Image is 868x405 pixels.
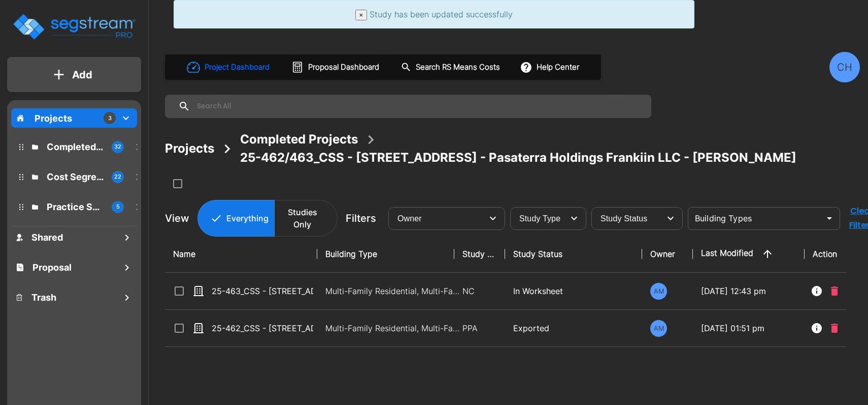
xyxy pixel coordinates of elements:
th: Study Type [454,236,505,273]
img: Logo [12,12,136,41]
h1: Search RS Means Costs [416,62,500,73]
p: Everything [226,212,269,224]
th: Last Modified [693,236,805,273]
button: Info [807,281,827,301]
button: Search RS Means Costs [397,57,506,77]
input: Search All [190,95,646,118]
span: Study has been updated successfully [370,9,513,19]
button: Proposal Dashboard [287,56,385,78]
div: Completed Projects [240,130,358,149]
th: Building Type [317,236,454,273]
th: Owner [642,236,693,273]
p: Filters [346,211,376,226]
div: CH [829,52,860,82]
th: Name [165,236,317,273]
p: Studies Only [280,206,325,230]
p: 5 [116,202,120,211]
p: In Worksheet [513,285,634,297]
input: Building Types [691,211,820,225]
div: Select [512,204,564,233]
button: Everything [197,200,275,237]
button: Close [355,10,368,20]
h1: Trash [31,291,56,304]
p: Multi-Family Residential, Multi-Family Residential Site [325,285,462,297]
button: More-Options [842,318,862,338]
div: Select [390,204,483,233]
p: NC [462,285,497,297]
button: Delete [827,281,842,301]
h1: Project Dashboard [205,62,270,73]
p: PPA [462,322,497,334]
p: 22 [114,172,121,181]
th: Study Status [505,236,642,273]
p: Completed Projects [47,140,104,154]
p: Cost Segregation Studies [47,170,104,184]
div: Projects [165,139,214,158]
button: Delete [827,318,842,338]
div: AM [650,320,667,337]
p: Multi-Family Residential, Multi-Family Residential Site [325,322,462,334]
div: Platform [197,200,338,237]
h1: Proposal Dashboard [308,62,379,73]
p: View [165,211,189,226]
button: Info [807,318,827,338]
div: Select [593,204,660,233]
p: [DATE] 12:43 pm [701,285,796,297]
button: Project Dashboard [183,56,275,78]
p: 32 [114,142,121,151]
p: 25-463_CSS - [STREET_ADDRESS] ([GEOGRAPHIC_DATA]) [GEOGRAPHIC_DATA], [GEOGRAPHIC_DATA] - Pasaterr... [212,285,313,297]
p: Add [72,67,92,82]
p: Practice Samples [47,200,104,214]
h1: Shared [31,230,63,244]
span: Owner [397,214,422,223]
span: Study Type [519,214,560,223]
span: Study Status [600,214,648,223]
button: SelectAll [168,173,188,194]
button: Open [822,211,837,225]
h1: Proposal [32,261,72,274]
div: AM [650,283,667,300]
p: [DATE] 01:51 pm [701,322,796,334]
button: Studies Only [274,200,338,237]
button: More-Options [842,281,862,301]
p: Projects [35,111,72,125]
p: 3 [108,114,112,123]
p: 25-462_CSS - [STREET_ADDRESS] - Pasaterra Holdings Frankiin LLC - [PERSON_NAME] [212,322,313,334]
button: Help Center [518,57,583,77]
button: Add [7,60,141,90]
p: Exported [513,322,634,334]
span: × [359,11,363,19]
div: 25-462/463_CSS - [STREET_ADDRESS] - Pasaterra Holdings Frankiin LLC - [PERSON_NAME] [240,149,796,167]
